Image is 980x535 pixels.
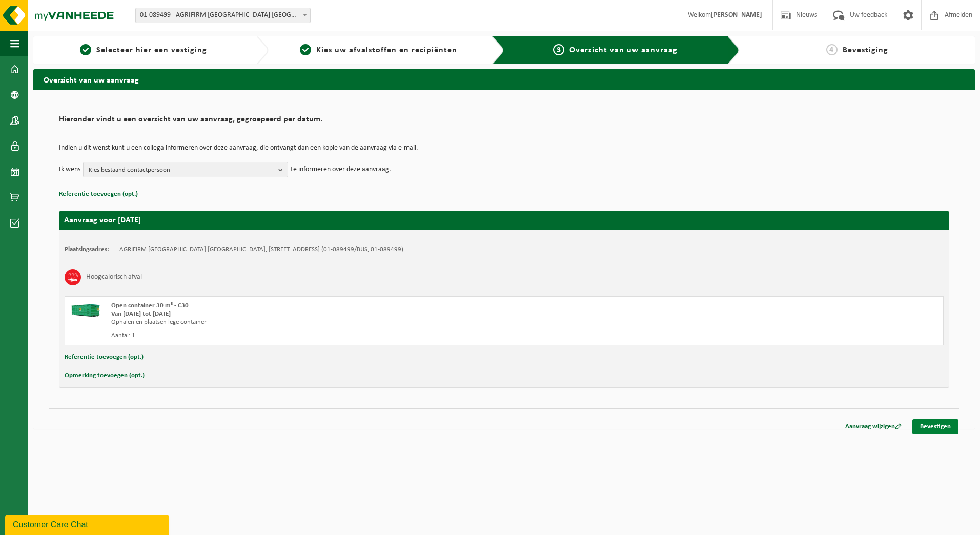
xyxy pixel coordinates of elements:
div: Aantal: 1 [111,332,545,340]
a: Bevestigen [912,419,958,434]
button: Referentie toevoegen (opt.) [59,188,138,201]
iframe: chat widget [5,512,171,535]
span: 1 [80,44,91,55]
a: 2Kies uw afvalstoffen en recipiënten [274,44,483,56]
span: Open container 30 m³ - C30 [111,302,189,309]
h3: Hoogcalorisch afval [86,269,142,285]
td: AGRIFIRM [GEOGRAPHIC_DATA] [GEOGRAPHIC_DATA], [STREET_ADDRESS] (01-089499/BUS, 01-089499) [119,245,403,254]
button: Referentie toevoegen (opt.) [65,351,144,364]
img: HK-XC-30-GN-00.png [70,302,101,317]
strong: Plaatsingsadres: [65,246,109,253]
button: Kies bestaand contactpersoon [83,162,288,177]
span: Overzicht van uw aanvraag [569,46,678,54]
a: 1Selecteer hier een vestiging [38,44,248,56]
span: 4 [826,44,838,55]
span: Kies bestaand contactpersoon [89,162,274,178]
span: Kies uw afvalstoffen en recipiënten [316,46,457,54]
div: Ophalen en plaatsen lege container [111,318,545,326]
span: Selecteer hier een vestiging [96,46,207,54]
strong: Aanvraag voor [DATE] [64,216,141,224]
p: Indien u dit wenst kunt u een collega informeren over deze aanvraag, die ontvangt dan een kopie v... [59,145,949,152]
span: Bevestiging [843,46,888,54]
span: 01-089499 - AGRIFIRM BELGIUM NV - GROBBENDONK [136,8,310,23]
span: 01-089499 - AGRIFIRM BELGIUM NV - GROBBENDONK [135,8,311,23]
span: 3 [553,44,564,55]
strong: [PERSON_NAME] [711,11,762,19]
strong: Van [DATE] tot [DATE] [111,311,171,317]
p: te informeren over deze aanvraag. [291,162,391,177]
a: Aanvraag wijzigen [838,419,909,434]
p: Ik wens [59,162,80,177]
h2: Hieronder vindt u een overzicht van uw aanvraag, gegroepeerd per datum. [59,115,949,129]
span: 2 [300,44,311,55]
h2: Overzicht van uw aanvraag [33,69,975,89]
button: Opmerking toevoegen (opt.) [65,369,145,382]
